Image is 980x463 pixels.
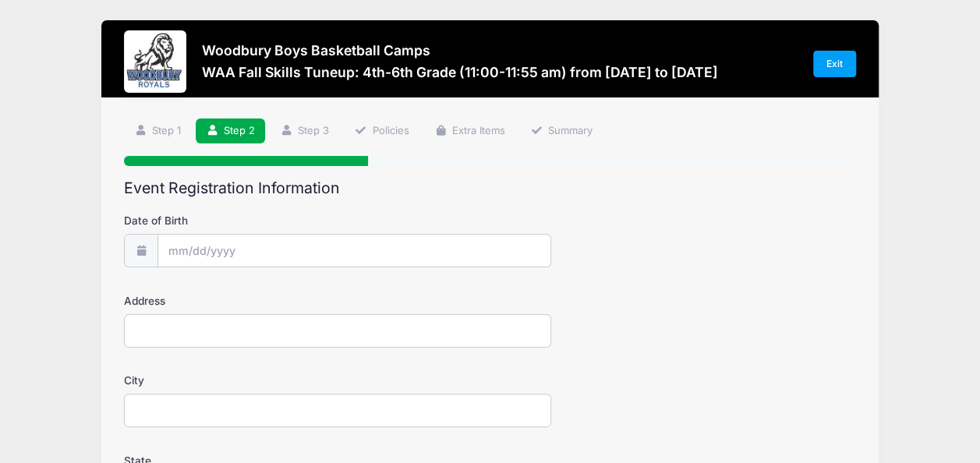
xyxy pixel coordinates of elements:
[157,234,551,267] input: mm/dd/yyyy
[202,64,718,80] h3: WAA Fall Skills Tuneup: 4th-6th Grade (11:00-11:55 am) from [DATE] to [DATE]
[124,213,368,228] label: Date of Birth
[124,293,368,309] label: Address
[202,42,718,58] h3: Woodbury Boys Basketball Camps
[813,51,857,77] a: Exit
[424,118,515,144] a: Extra Items
[271,118,340,144] a: Step 3
[124,179,856,197] h2: Event Registration Information
[345,118,419,144] a: Policies
[124,118,191,144] a: Step 1
[520,118,603,144] a: Summary
[124,373,368,388] label: City
[196,118,265,144] a: Step 2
